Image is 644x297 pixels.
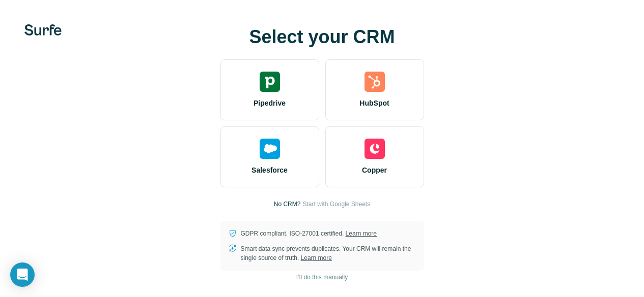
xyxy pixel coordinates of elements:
[260,72,280,92] img: pipedrive's logo
[365,139,385,159] img: copper's logo
[241,244,416,262] p: Smart data sync prevents duplicates. Your CRM will remain the single source of truth.
[220,27,424,47] h1: Select your CRM
[10,262,35,287] div: Open Intercom Messenger
[296,273,348,282] span: I’ll do this manually
[359,98,389,108] span: HubSpot
[254,98,286,108] span: Pipedrive
[289,270,355,285] button: I’ll do this manually
[365,72,385,92] img: hubspot's logo
[241,229,377,238] p: GDPR compliant. ISO-27001 certified.
[260,139,280,159] img: salesforce's logo
[251,165,288,175] span: Salesforce
[301,254,332,261] a: Learn more
[24,24,62,36] img: Surfe's logo
[274,200,301,209] p: No CRM?
[302,200,370,209] button: Start with Google Sheets
[362,165,387,175] span: Copper
[346,230,377,237] a: Learn more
